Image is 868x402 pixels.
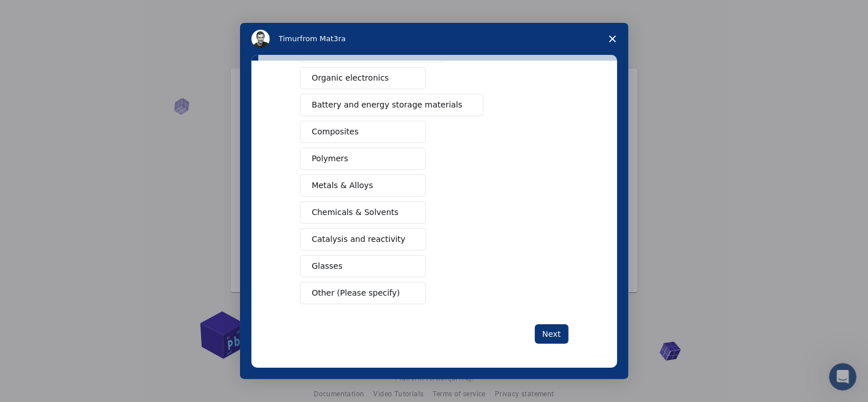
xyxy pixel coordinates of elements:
span: Other (Please specify) [312,287,400,299]
button: Glasses [300,255,426,277]
span: Glasses [312,260,343,272]
span: Close survey [597,23,629,55]
button: Composites [300,121,426,143]
button: Other (Please specify) [300,282,426,304]
span: Support [23,8,64,18]
span: Organic electronics [312,72,389,84]
span: Metals & Alloys [312,180,373,192]
span: Chemicals & Solvents [312,206,399,218]
button: Next [535,324,569,344]
span: Battery and energy storage materials [312,99,463,111]
img: Profile image for Timur [251,30,270,48]
button: Metals & Alloys [300,174,426,197]
span: from Mat3ra [300,34,346,43]
button: Polymers [300,148,426,170]
button: Organic electronics [300,67,426,89]
span: Timur [279,34,300,43]
span: Catalysis and reactivity [312,233,406,245]
span: Composites [312,126,359,138]
span: Polymers [312,153,349,165]
button: Catalysis and reactivity [300,228,427,250]
button: Chemicals & Solvents [300,201,426,224]
button: Battery and energy storage materials [300,94,484,116]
